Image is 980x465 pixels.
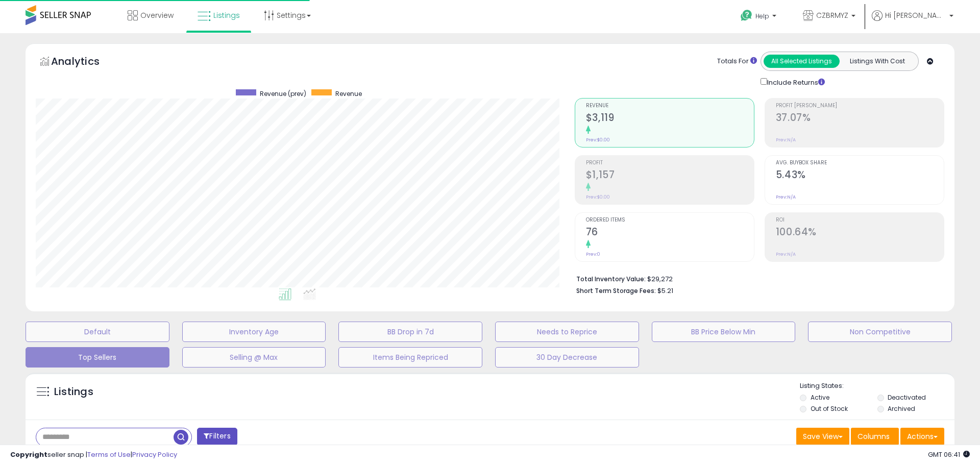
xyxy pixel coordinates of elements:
[576,275,646,283] b: Total Inventory Value:
[586,217,754,223] span: Ordered Items
[586,194,610,200] small: Prev: $0.00
[872,10,953,33] a: Hi [PERSON_NAME]
[776,137,796,143] small: Prev: N/A
[260,89,306,98] span: Revenue (prev)
[776,194,796,200] small: Prev: N/A
[576,272,937,284] li: $29,272
[776,112,944,126] h2: 37.07%
[576,286,656,295] b: Short Term Storage Fees:
[26,347,169,368] button: Top Sellers
[495,347,639,368] button: 30 Day Decrease
[657,286,673,296] span: $5.21
[586,103,754,109] span: Revenue
[776,251,796,257] small: Prev: N/A
[586,251,600,257] small: Prev: 0
[740,9,753,22] i: Get Help
[586,226,754,240] h2: 76
[338,322,482,342] button: BB Drop in 7d
[182,347,326,368] button: Selling @ Max
[26,322,169,342] button: Default
[776,217,944,223] span: ROI
[839,55,915,68] button: Listings With Cost
[776,226,944,240] h2: 100.64%
[755,12,769,20] span: Help
[140,10,174,20] span: Overview
[586,160,754,166] span: Profit
[808,322,952,342] button: Non Competitive
[885,10,946,20] span: Hi [PERSON_NAME]
[182,322,326,342] button: Inventory Age
[652,322,796,342] button: BB Price Below Min
[338,347,482,368] button: Items Being Repriced
[495,322,639,342] button: Needs to Reprice
[816,10,848,20] span: CZBRMYZ
[51,54,119,71] h5: Analytics
[10,450,177,460] div: seller snap | |
[586,112,754,126] h2: $3,119
[586,137,610,143] small: Prev: $0.00
[586,169,754,183] h2: $1,157
[732,2,787,33] a: Help
[10,450,47,459] strong: Copyright
[213,10,240,20] span: Listings
[776,169,944,183] h2: 5.43%
[753,76,837,88] div: Include Returns
[764,55,840,68] button: All Selected Listings
[335,89,362,98] span: Revenue
[776,160,944,166] span: Avg. Buybox Share
[776,103,944,109] span: Profit [PERSON_NAME]
[717,57,757,66] div: Totals For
